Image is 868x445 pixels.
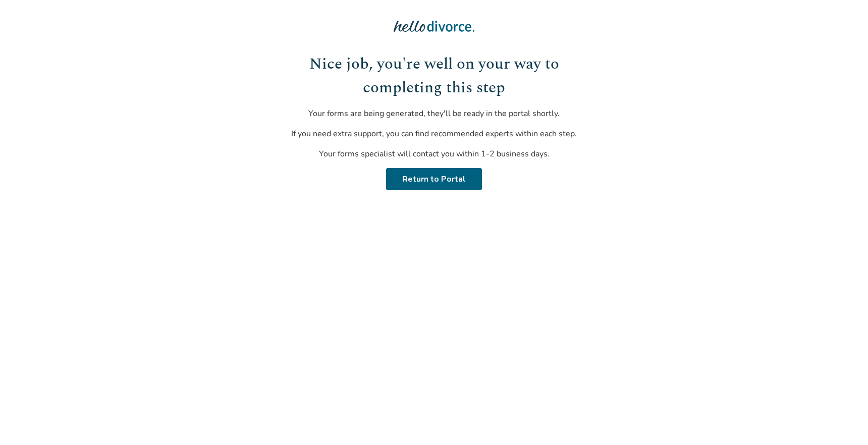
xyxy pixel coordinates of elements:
[282,52,586,99] h1: Nice job, you're well on your way to completing this step
[388,168,480,190] a: Return to Portal
[282,107,586,120] p: Your forms are being generated, they'll be ready in the portal shortly.
[282,148,586,160] p: Your forms specialist will contact you within 1-2 business days.
[282,128,586,140] p: If you need extra support, you can find recommended experts within each step.
[394,16,474,36] img: Hello Divorce Logo
[818,397,868,445] iframe: Chat Widget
